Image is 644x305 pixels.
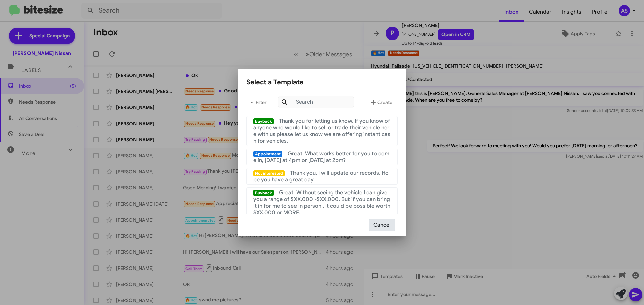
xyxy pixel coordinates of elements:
[253,170,389,183] span: Thank you, I will update our records. Hope you have a great day.
[253,189,390,216] span: Great! Without seeing the vehicle I can give you a range of $XX,000 -$XX,000. But if you can brin...
[253,170,285,176] span: Not interested
[253,150,389,164] span: Great! What works better for you to come in, [DATE] at 4pm or [DATE] at 2pm?
[253,118,390,144] span: Thank you for letting us know. If you know of anyone who would like to sell or trade their vehicl...
[253,151,282,157] span: Appointment
[278,96,354,108] input: Search
[253,190,274,196] span: Buyback
[246,96,268,108] span: Filter
[369,96,392,108] span: Create
[369,219,395,231] button: Cancel
[246,77,398,88] div: Select a Template
[246,94,268,110] button: Filter
[253,118,274,124] span: Buyback
[364,94,398,110] button: Create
